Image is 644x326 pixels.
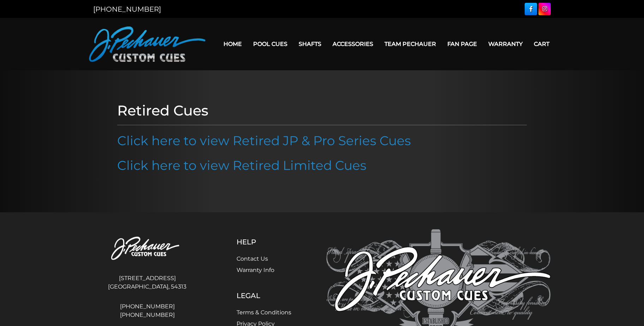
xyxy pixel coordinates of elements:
a: [PHONE_NUMBER] [93,5,161,13]
a: Team Pechauer [379,35,442,53]
a: [PHONE_NUMBER] [93,302,201,311]
a: Click here to view Retired JP & Pro Series Cues [117,133,411,148]
a: Fan Page [442,35,483,53]
a: Cart [528,35,555,53]
img: Pechauer Custom Cues [89,26,205,62]
a: Click here to view Retired Limited Cues [117,158,366,173]
h1: Retired Cues [117,102,527,119]
a: Terms & Conditions [237,309,291,316]
a: Shafts [293,35,327,53]
a: Warranty [483,35,528,53]
h5: Legal [237,291,291,300]
a: Pool Cues [248,35,293,53]
a: Contact Us [237,255,268,262]
a: Home [218,35,248,53]
a: Accessories [327,35,379,53]
h5: Help [237,238,291,246]
a: [PHONE_NUMBER] [93,311,201,319]
img: Pechauer Custom Cues [93,229,201,268]
address: [STREET_ADDRESS] [GEOGRAPHIC_DATA], 54313 [93,271,201,294]
a: Warranty Info [237,267,274,273]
